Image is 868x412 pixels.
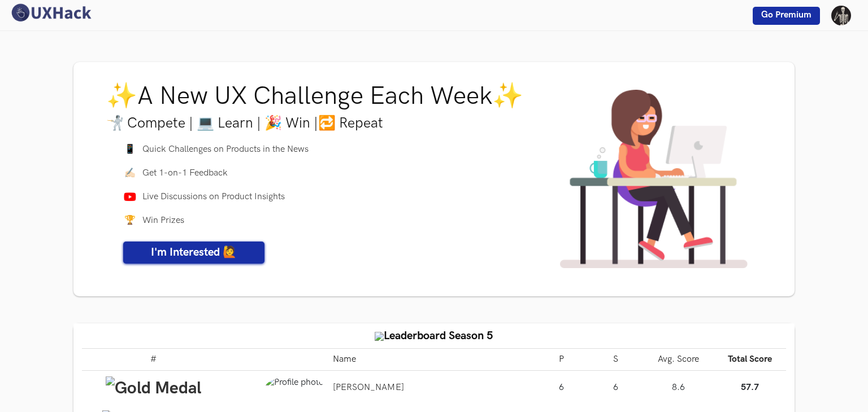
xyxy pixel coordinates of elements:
span: I'm Interested 🙋 [151,246,237,259]
th: # [82,348,225,371]
th: Name [328,348,535,371]
td: 57.7 [714,371,786,405]
td: 6 [535,371,589,405]
img: Gold Medal [106,376,201,401]
span: 🔁 Repeat [318,115,383,132]
img: Profile photo [265,376,324,399]
img: Your profile pic [831,6,851,25]
li: Quick Challenges on Products in the News [123,144,535,157]
li: Win Prizes [123,215,535,229]
span: ✨ [492,81,523,111]
th: S [589,348,643,371]
img: Youtube icon [123,192,137,201]
img: UXHack logo [8,3,93,23]
td: 8.6 [643,371,714,405]
span: 📱 [123,144,137,157]
td: 6 [589,371,643,405]
th: P [535,348,589,371]
h4: Leaderboard Season 5 [82,329,786,343]
img: trophy.png [375,332,384,341]
th: Total Score [714,348,786,371]
li: Live Discussions on Product Insights [123,191,535,205]
th: Avg. Score [643,348,714,371]
a: I'm Interested 🙋 [123,242,264,264]
h3: 🤺 Compete | 💻 Learn | 🎉 Win | [106,115,552,132]
span: ✨ [106,81,137,111]
a: Go Premium [753,7,820,25]
span: Go Premium [761,10,811,20]
span: 🏆 [123,215,137,229]
h1: A New UX Challenge Each Week [106,81,552,112]
a: [PERSON_NAME] [333,382,404,393]
span: ✍🏻 [123,168,137,181]
img: UXHack cover [560,90,748,268]
li: Get 1-on-1 Feedback [123,168,535,181]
